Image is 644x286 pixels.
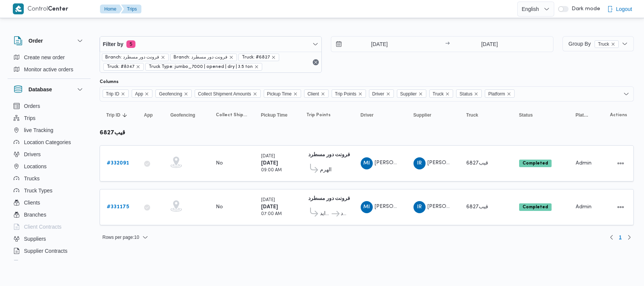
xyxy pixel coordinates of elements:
[616,233,625,242] button: Page 1 of 1
[168,109,205,121] button: Geofencing
[563,36,634,51] button: Group ByTruckremove selected entity
[24,162,47,171] span: Locations
[261,198,275,202] small: [DATE]
[11,172,88,185] button: Trucks
[155,89,191,98] span: Geofencing
[24,65,74,74] span: Monitor active orders
[576,112,589,118] span: Platform
[308,196,350,201] b: فرونت دور مسطرد
[11,148,88,160] button: Drivers
[11,233,88,245] button: Suppliers
[485,89,515,98] span: Platform
[307,90,319,98] span: Client
[121,92,125,96] button: Remove Trip ID from selection in this group
[242,54,270,61] span: Truck: #6827
[195,89,261,98] span: Collect Shipment Amounts
[136,65,140,69] button: remove selected entity
[445,92,450,96] button: Remove Truck from selection in this group
[149,63,253,70] span: Truck Type: jumbo_7000 | opened | dry | 3.5 ton
[8,256,32,278] iframe: chat widget
[615,157,627,169] button: Actions
[24,186,52,195] span: Truck Types
[11,221,88,233] button: Client Contracts
[100,79,118,85] label: Columns
[144,92,149,96] button: Remove App from selection in this group
[519,160,552,167] span: Completed
[254,65,259,69] button: remove selected entity
[293,92,298,96] button: Remove Pickup Time from selection in this group
[456,89,482,98] span: Status
[413,201,426,213] div: Ibrahem Rmdhan Ibrahem Athman AbobIsha
[24,138,71,147] span: Location Categories
[238,54,279,61] span: Truck: #6827
[523,161,548,166] b: Completed
[576,161,592,166] span: Admin
[335,90,357,98] span: Trip Points
[141,109,160,121] button: App
[11,124,88,136] button: live Tracking
[615,201,627,213] button: Actions
[361,112,374,118] span: Driver
[144,112,153,118] span: App
[261,161,278,166] b: [DATE]
[102,54,169,61] span: Branch: فرونت دور مسطرد
[11,245,88,257] button: Supplier Contracts
[103,89,129,98] span: Trip ID
[363,157,370,169] span: MI
[11,112,88,124] button: Trips
[610,112,627,118] span: Actions
[107,205,129,209] b: # 331175
[375,204,462,209] span: [PERSON_NAME] [PERSON_NAME]
[413,157,426,169] div: Ibrahem Rmdhan Ibrahem Athman AbobIsha
[11,197,88,209] button: Clients
[595,40,619,48] span: Truck
[159,90,182,98] span: Geofencing
[106,112,120,118] span: Trip ID; Sorted in descending order
[358,92,363,96] button: Remove Trip Points from selection in this group
[132,89,152,98] span: App
[427,204,532,209] span: [PERSON_NAME][DATE] [PERSON_NAME]
[24,234,46,243] span: Suppliers
[229,55,234,60] button: remove selected entity
[170,54,237,61] span: Branch: فرونت دور مسطرد
[145,63,262,71] span: Truck Type: jumbo_7000 | opened | dry | 3.5 ton
[24,150,41,159] span: Drivers
[103,63,144,71] span: Truck: #8347
[410,109,456,121] button: Supplier
[161,55,165,60] button: remove selected entity
[261,168,282,172] small: 09:00 AM
[184,92,188,96] button: Remove Geofencing from selection in this group
[24,53,65,62] span: Create new order
[107,203,129,212] a: #331175
[261,112,287,118] span: Pickup Time
[363,201,370,213] span: MI
[106,90,120,98] span: Trip ID
[463,109,509,121] button: Truck
[321,92,325,96] button: Remove Client from selection in this group
[11,63,88,75] button: Monitor active orders
[576,205,592,209] span: Admin
[569,41,619,47] span: Group By Truck
[24,126,54,135] span: live Tracking
[320,209,330,218] span: قسم الشيخ زايد
[507,92,511,96] button: Remove Platform from selection in this group
[397,89,426,98] span: Supplier
[413,112,432,118] span: Supplier
[308,152,350,157] b: فرونت دور مسطرد
[311,58,320,67] button: Remove
[24,258,43,268] span: Devices
[24,222,62,231] span: Client Contracts
[304,89,329,98] span: Client
[386,92,390,96] button: Remove Driver from selection in this group
[24,198,40,207] span: Clients
[174,54,227,61] span: Branch: فرونت دور مسطرد
[258,109,296,121] button: Pickup Time
[341,209,347,218] span: فرونت دور مسطرد
[466,161,488,166] span: قيب6827
[474,92,478,96] button: Remove Status from selection in this group
[429,89,453,98] span: Truck
[361,157,373,169] div: Mahmood Ibrahem Saaid Ibrahem
[573,109,592,121] button: Platform
[400,90,417,98] span: Supplier
[14,85,85,94] button: Database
